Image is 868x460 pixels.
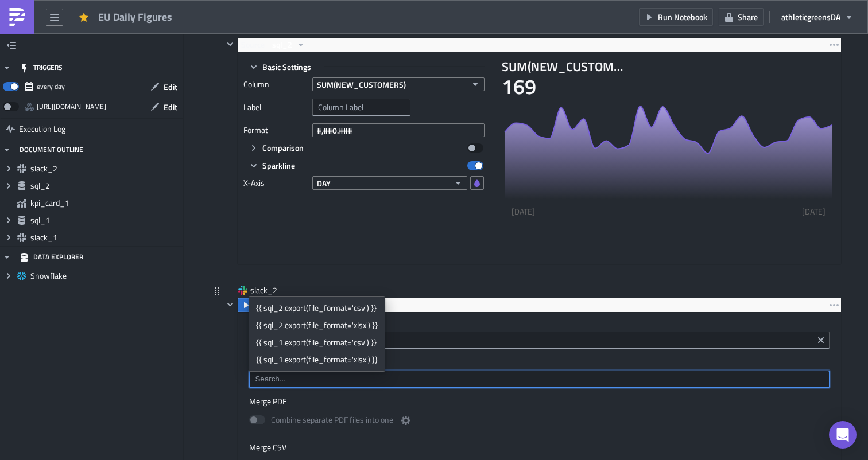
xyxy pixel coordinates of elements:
[829,421,857,449] div: Open Intercom Messenger
[249,442,830,453] label: Merge CSV
[250,284,296,296] span: slack_2
[738,11,758,23] span: Share
[30,163,180,174] span: slack_2
[20,139,83,160] div: DOCUMENT OUTLINE
[37,98,106,115] div: https://pushmetrics.io/api/v1/report/RelZ7bgoQW/webhook?token=112efbbdf22a4aa7a09f7bed78f551f6
[223,298,237,311] button: Hide content
[312,77,485,91] button: SUM(NEW_CUSTOMERS)
[145,78,183,96] button: Edit
[30,271,180,281] span: Snowflake
[243,76,307,93] label: Column
[249,318,830,329] label: Channels
[262,159,295,171] span: Sparkline
[639,8,713,26] button: Run Notebook
[781,11,840,23] span: athleticgreens DA
[8,8,26,26] img: PushMetrics
[312,123,485,137] button: #,##0.###
[814,333,828,347] button: Clear selected items
[262,61,311,73] span: Basic Settings
[256,319,378,331] div: {{ sql_2.export(file_format='xlsx') }}
[98,10,173,24] span: EU Daily Figures
[37,78,65,95] div: every day
[399,414,413,427] button: Combine separate PDF files into one
[268,38,309,52] button: sql_2
[30,232,180,243] span: slack_1
[223,37,237,51] button: Hide content
[511,205,535,217] tspan: [DATE]
[243,99,307,116] label: Label
[30,181,180,191] span: sql_2
[312,176,467,190] button: DAY
[30,198,180,208] span: kpi_card_1
[802,205,826,217] tspan: [DATE]
[502,75,628,98] div: 169
[658,11,707,23] span: Run Notebook
[312,99,410,116] input: Column Label
[19,119,65,139] span: Execution Log
[145,98,183,116] button: Edit
[317,124,352,137] span: #,##0.###
[243,174,307,192] label: X-Axis
[30,215,180,225] span: sql_1
[20,57,63,78] div: TRIGGERS
[249,396,830,407] label: Merge PDF
[243,122,307,139] label: Format
[272,38,292,52] span: sql_2
[256,337,378,348] div: {{ sql_1.export(file_format='csv') }}
[256,302,378,314] div: {{ sql_2.export(file_format='csv') }}
[317,79,406,91] span: SUM(NEW_CUSTOMERS)
[317,177,331,189] span: DAY
[243,139,318,157] button: Comparison
[262,142,304,154] span: Comparison
[243,157,318,174] button: Sparkline
[238,38,268,52] div: Source
[256,354,378,365] div: {{ sql_1.export(file_format='xlsx') }}
[5,5,575,14] body: Rich Text Area. Press ALT-0 for help.
[249,414,413,428] label: Combine separate PDF files into one
[719,8,764,26] button: Share
[502,58,628,75] div: SUM(NEW_CUSTOMERS)
[249,357,830,368] label: Attachments
[20,247,83,267] div: DATA EXPLORER
[238,298,273,312] button: Run
[164,101,177,113] span: Edit
[252,373,826,385] input: Search...
[776,8,859,26] button: athleticgreensDA
[164,81,177,93] span: Edit
[243,58,318,76] button: Basic Settings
